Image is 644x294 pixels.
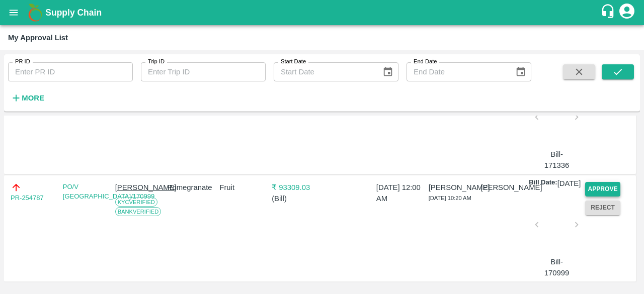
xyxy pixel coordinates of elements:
[141,62,266,81] input: Enter Trip ID
[115,207,162,216] span: Bank Verified
[429,182,477,193] p: [PERSON_NAME]
[376,182,425,205] p: [DATE] 12:00 AM
[511,62,530,81] button: Choose date
[63,183,154,201] a: PO/V [GEOGRAPHIC_DATA]/170999
[378,62,397,81] button: Choose date
[585,182,620,197] button: Approve
[11,193,44,203] a: PR-254787
[2,1,25,24] button: open drawer
[541,149,573,171] p: Bill-171336
[148,58,165,66] label: Trip ID
[15,58,30,66] label: PR ID
[167,182,215,193] p: Pomegranate
[618,2,636,23] div: account of current user
[541,256,573,279] p: Bill-170999
[8,89,47,107] button: More
[272,182,320,193] p: ₹ 93309.03
[480,182,529,193] p: [PERSON_NAME]
[25,3,45,23] img: logo
[274,62,374,81] input: Start Date
[281,58,306,66] label: Start Date
[600,4,618,22] div: customer-support
[407,62,507,81] input: End Date
[272,193,320,204] p: ( Bill )
[115,182,164,193] p: [PERSON_NAME]
[45,8,102,18] b: Supply Chain
[219,182,268,193] p: Fruit
[557,178,581,189] p: [DATE]
[529,178,557,189] p: Bill Date:
[414,58,437,66] label: End Date
[45,6,600,20] a: Supply Chain
[585,201,620,215] button: Reject
[8,31,68,44] div: My Approval List
[22,94,44,102] strong: More
[115,198,157,207] span: KYC Verified
[429,195,471,201] span: [DATE] 10:20 AM
[8,62,133,81] input: Enter PR ID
